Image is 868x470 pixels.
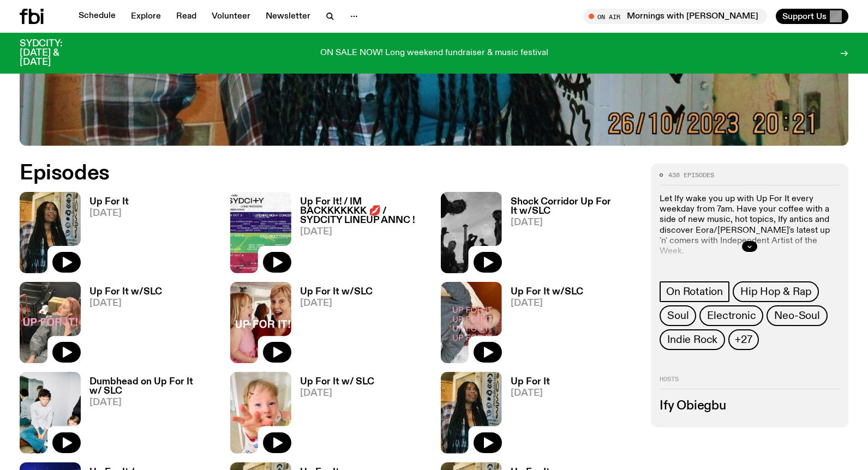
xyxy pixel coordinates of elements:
a: Indie Rock [660,329,725,350]
a: Newsletter [259,9,317,24]
a: Neo-Soul [767,305,827,326]
a: Electronic [699,305,763,326]
span: [DATE] [300,299,373,308]
h3: Up For It w/SLC [89,287,162,297]
img: Ify - a Brown Skin girl with black braided twists, looking up to the side with her tongue stickin... [20,192,81,273]
a: Hip Hop & Rap [733,281,819,302]
span: [DATE] [511,389,550,398]
h3: Up For It w/SLC [300,287,373,297]
span: [DATE] [89,398,217,407]
span: +27 [735,334,752,346]
img: shock corridor 4 SLC [441,192,502,273]
h3: Up For It! / IM BACKKKKKKK 💋 / SYDCITY LINEUP ANNC ! [300,197,428,225]
span: Neo-Soul [774,310,819,322]
img: baby slc [230,372,291,453]
a: Up For It w/SLC[DATE] [81,287,162,363]
a: Volunteer [205,9,257,24]
a: Read [170,9,203,24]
span: [DATE] [300,389,374,398]
h3: SYDCITY: [DATE] & [DATE] [20,39,89,67]
h3: Up For It w/SLC [511,287,583,297]
h3: Up For It [89,197,129,207]
a: Up For It w/SLC[DATE] [291,287,373,363]
span: Indie Rock [667,334,717,346]
a: Soul [660,305,696,326]
span: [DATE] [89,299,162,308]
a: Up For It w/SLC[DATE] [502,287,583,363]
span: On Rotation [666,286,723,298]
h3: Dumbhead on Up For It w/ SLC [89,377,217,396]
a: Up For It[DATE] [81,197,129,273]
p: ON SALE NOW! Long weekend fundraiser & music festival [320,49,548,58]
span: Electronic [707,310,756,322]
h3: Ify Obiegbu [660,400,840,412]
a: Up For It w/ SLC[DATE] [291,377,374,453]
button: Support Us [776,9,848,24]
a: Up For It! / IM BACKKKKKKK 💋 / SYDCITY LINEUP ANNC ![DATE] [291,197,428,273]
img: dumbhead 4 slc [20,372,81,453]
h2: Episodes [20,164,568,183]
span: [DATE] [511,218,638,227]
span: [DATE] [511,299,583,308]
h3: Up For It [511,377,550,387]
a: Explore [124,9,167,24]
img: Ify - a Brown Skin girl with black braided twists, looking up to the side with her tongue stickin... [441,372,502,453]
a: Dumbhead on Up For It w/ SLC[DATE] [81,377,217,453]
span: 438 episodes [668,172,714,178]
a: On Rotation [660,281,729,302]
a: Shock Corridor Up For It w/SLC[DATE] [502,197,638,273]
h3: Up For It w/ SLC [300,377,374,387]
span: [DATE] [300,227,428,237]
a: Schedule [72,9,122,24]
button: On AirMornings with [PERSON_NAME] [583,9,767,24]
span: Hip Hop & Rap [740,286,811,298]
span: Support Us [782,11,827,21]
h3: Shock Corridor Up For It w/SLC [511,197,638,216]
button: +27 [728,329,758,350]
p: Let Ify wake you up with Up For It every weekday from 7am. Have your coffee with a side of new mu... [660,194,840,257]
h2: Hosts [660,376,840,389]
span: Soul [667,310,689,322]
a: Up For It[DATE] [502,377,550,453]
span: [DATE] [89,209,129,218]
